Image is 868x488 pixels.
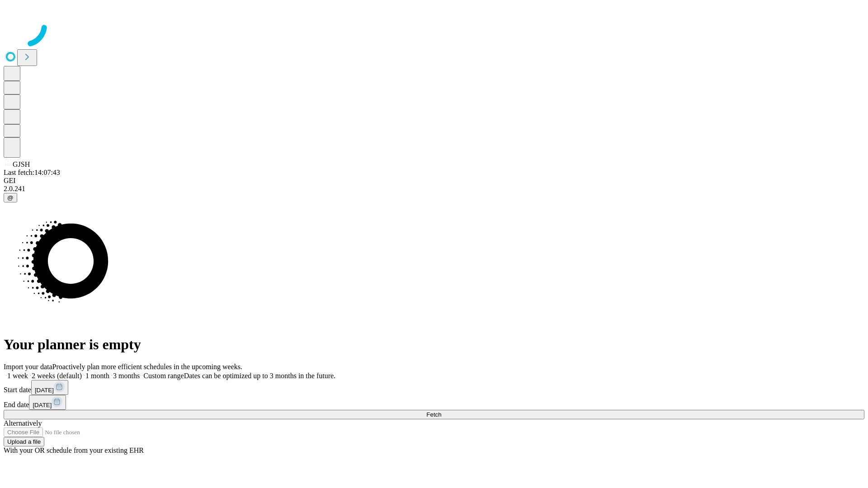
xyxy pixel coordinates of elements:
[4,380,864,395] div: Start date
[7,372,28,380] span: 1 week
[4,446,144,454] span: With your OR schedule from your existing EHR
[13,160,30,168] span: GJSH
[85,372,109,380] span: 1 month
[4,177,864,185] div: GEI
[426,411,441,418] span: Fetch
[4,410,864,419] button: Fetch
[113,372,140,380] span: 3 months
[4,437,44,446] button: Upload a file
[32,372,82,380] span: 2 weeks (default)
[52,363,242,371] span: Proactively plan more efficient schedules in the upcoming weeks.
[4,419,42,427] span: Alternatively
[4,185,864,193] div: 2.0.241
[4,169,60,176] span: Last fetch: 14:07:43
[4,395,864,410] div: End date
[29,395,66,410] button: [DATE]
[143,372,184,380] span: Custom range
[184,372,335,380] span: Dates can be optimized up to 3 months in the future.
[33,402,52,408] span: [DATE]
[35,387,54,394] span: [DATE]
[7,194,14,201] span: @
[4,336,864,353] h1: Your planner is empty
[4,193,17,202] button: @
[31,380,68,395] button: [DATE]
[4,363,52,371] span: Import your data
